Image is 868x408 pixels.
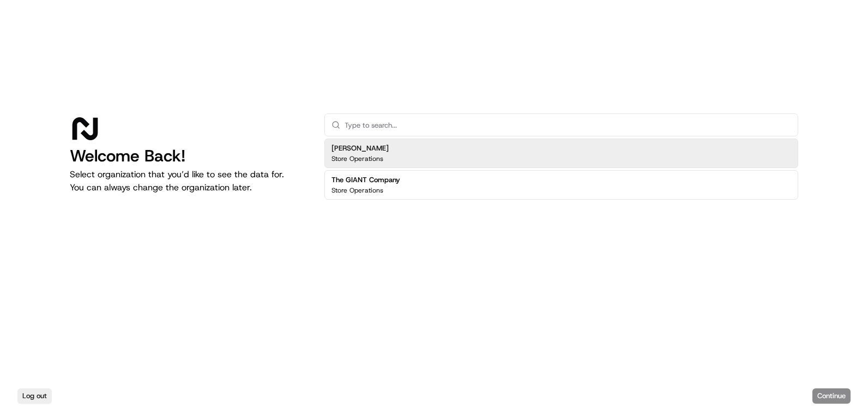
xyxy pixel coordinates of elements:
p: Store Operations [331,186,383,195]
p: Select organization that you’d like to see the data for. You can always change the organization l... [70,168,307,194]
p: Store Operations [331,154,383,163]
div: Suggestions [324,136,798,202]
h2: The GIANT Company [331,175,400,185]
h1: Welcome Back! [70,146,307,166]
h2: [PERSON_NAME] [331,143,389,153]
button: Log out [17,388,52,404]
input: Type to search... [345,114,791,136]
